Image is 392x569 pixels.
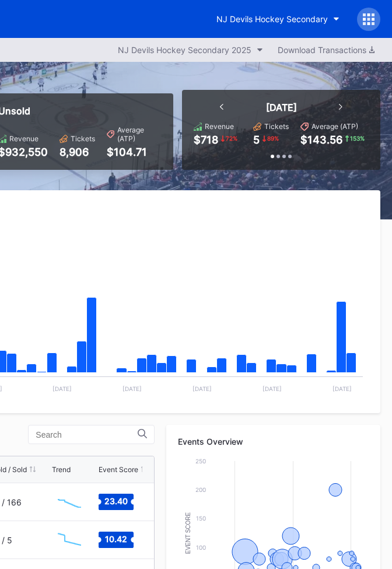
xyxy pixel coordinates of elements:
div: Tickets [264,122,289,131]
div: 72 % [225,134,239,143]
div: NJ Devils Hockey Secondary 2025 [118,45,251,55]
div: NJ Devils Hockey Secondary [216,14,328,24]
div: 5 [253,134,260,146]
svg: Chart title [52,487,87,516]
div: Average (ATP) [311,122,358,131]
input: Search [36,430,138,439]
text: 150 [196,515,206,522]
div: [DATE] [266,102,297,113]
button: NJ Devils Hockey Secondary 2025 [112,42,269,58]
text: 23.40 [104,496,128,506]
div: $143.56 [300,134,342,146]
button: Download Transactions [272,42,380,58]
text: [DATE] [332,385,352,392]
text: Event Score [185,512,191,554]
div: Revenue [205,122,234,131]
div: Events Overview [178,437,369,446]
div: $718 [194,134,218,146]
div: Event Score [99,465,138,474]
div: Download Transactions [278,45,374,55]
text: [DATE] [52,385,72,392]
div: Trend [52,465,71,474]
text: 100 [196,544,206,551]
text: [DATE] [192,385,212,392]
div: Revenue [9,134,38,143]
div: Tickets [71,134,95,143]
div: 153 % [349,134,366,143]
div: $104.71 [107,146,162,158]
div: 89 % [266,134,280,143]
text: 250 [195,458,206,465]
div: Average (ATP) [117,125,162,143]
button: NJ Devils Hockey Secondary [208,8,348,30]
div: 8,906 [60,146,95,158]
text: [DATE] [262,385,282,392]
text: [DATE] [123,385,142,392]
svg: Chart title [52,525,87,554]
text: 10.42 [105,534,127,544]
text: 200 [195,486,206,493]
